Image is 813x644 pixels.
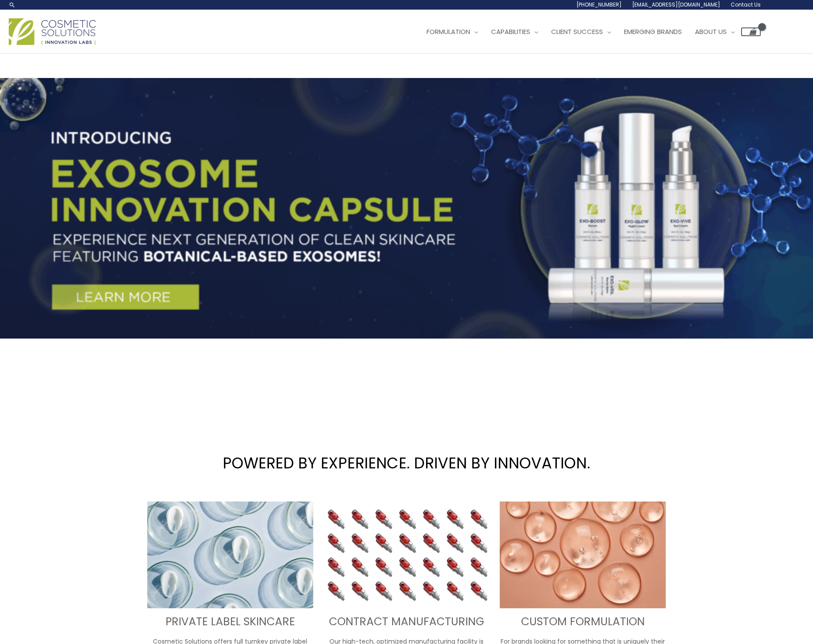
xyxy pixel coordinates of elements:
[545,19,617,45] a: Client Success
[632,1,720,8] span: [EMAIL_ADDRESS][DOMAIN_NAME]
[147,615,313,629] h3: PRIVATE LABEL SKINCARE
[500,502,666,609] img: Custom Formulation
[324,615,490,629] h3: CONTRACT MANUFACTURING
[741,27,761,36] a: View Shopping Cart, empty
[413,19,761,45] nav: Site Navigation
[9,18,96,45] img: Cosmetic Solutions Logo
[576,1,622,8] span: [PHONE_NUMBER]
[9,1,16,8] a: Search icon link
[624,27,682,36] span: Emerging Brands
[695,27,727,36] span: About Us
[500,615,666,629] h3: CUSTOM FORMULATION
[420,19,484,45] a: Formulation
[427,27,470,36] span: Formulation
[551,27,603,36] span: Client Success
[688,19,741,45] a: About Us
[147,502,313,609] img: turnkey private label skincare
[324,502,490,609] img: Contract Manufacturing
[731,1,761,8] span: Contact Us
[617,19,688,45] a: Emerging Brands
[491,27,530,36] span: Capabilities
[484,19,545,45] a: Capabilities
